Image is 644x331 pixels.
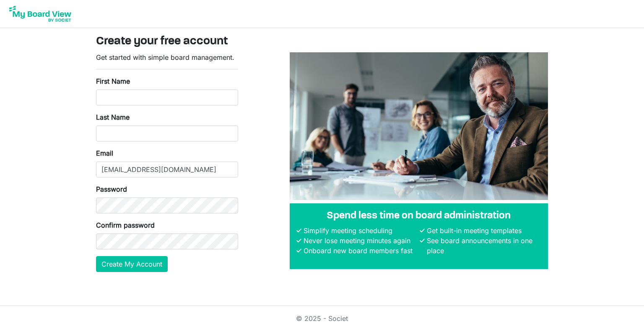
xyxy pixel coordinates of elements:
li: Never lose meeting minutes again [301,236,418,246]
li: See board announcements in one place [425,236,541,256]
span: Get started with simple board management. [96,53,234,62]
label: Password [96,184,127,194]
li: Get built-in meeting templates [425,226,541,236]
label: Confirm password [96,220,155,230]
a: © 2025 - Societ [296,314,348,323]
img: My Board View Logo [7,3,74,24]
button: Create My Account [96,256,168,272]
h4: Spend less time on board administration [296,210,541,222]
label: First Name [96,76,130,86]
label: Email [96,148,113,158]
img: A photograph of board members sitting at a table [290,52,548,200]
label: Last Name [96,112,130,122]
li: Simplify meeting scheduling [301,226,418,236]
li: Onboard new board members fast [301,246,418,256]
h3: Create your free account [96,35,548,49]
